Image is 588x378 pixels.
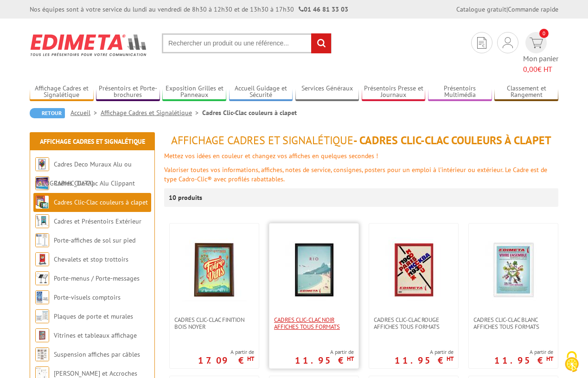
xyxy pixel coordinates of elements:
img: Plaques de porte et murales [35,309,49,323]
img: CADRES CLIC-CLAC FINITION BOIS NOYER [182,237,247,302]
a: Porte-menus / Porte-messages [54,274,140,282]
img: Cadres clic-clac rouge affiches tous formats [381,237,446,302]
span: Affichage Cadres et Signalétique [171,133,353,147]
a: Exposition Grilles et Panneaux [162,84,226,100]
font: Mettez vos idées en couleur et changez vos affiches en quelques secondes ! [164,152,378,160]
a: Retour [30,108,65,118]
a: Porte-affiches de sol sur pied [54,236,135,244]
a: Cadres clic-clac noir affiches tous formats [269,316,358,330]
input: rechercher [311,33,331,53]
a: devis rapide 0 Mon panier 0,00€ HT [523,32,558,75]
p: 11.95 € [395,358,454,363]
span: Cadres clic-clac rouge affiches tous formats [374,316,454,330]
img: Porte-menus / Porte-messages [35,271,49,285]
img: Cadres et Présentoirs Extérieur [35,214,49,228]
li: Cadres Clic-Clac couleurs à clapet [202,108,297,117]
a: Cadres Clic-Clac Alu Clippant [54,179,135,187]
img: Porte-affiches de sol sur pied [35,233,49,247]
sup: HT [546,355,553,363]
span: Cadres clic-clac noir affiches tous formats [274,316,354,330]
a: Cadres clic-clac blanc affiches tous formats [469,316,558,330]
a: Affichage Cadres et Signalétique [30,84,94,100]
a: Chevalets et stop trottoirs [54,255,128,263]
img: Chevalets et stop trottoirs [35,252,49,266]
sup: HT [447,355,454,363]
sup: HT [247,355,254,363]
a: Plaques de porte et murales [54,312,133,320]
span: CADRES CLIC-CLAC FINITION BOIS NOYER [174,316,254,330]
a: Accueil [70,109,101,117]
img: devis rapide [530,38,543,48]
strong: 01 46 81 33 03 [299,5,348,13]
a: Vitrines et tableaux affichage [54,331,137,340]
a: Cadres clic-clac rouge affiches tous formats [369,316,458,330]
div: | [456,5,558,14]
a: Cadres Clic-Clac couleurs à clapet [54,198,148,206]
img: Cadres clic-clac noir affiches tous formats [281,237,346,302]
span: € HT [523,64,558,75]
p: 11.95 € [295,358,354,363]
span: A partir de [295,348,354,356]
input: Rechercher un produit ou une référence... [162,33,332,53]
span: A partir de [494,348,553,356]
img: Porte-visuels comptoirs [35,290,49,304]
div: Nos équipes sont à votre service du lundi au vendredi de 8h30 à 12h30 et de 13h30 à 17h30 [30,5,348,14]
span: Mon panier [523,53,558,75]
a: Services Généraux [295,84,359,100]
p: 10 produits [169,188,204,207]
a: Porte-visuels comptoirs [54,293,121,301]
span: A partir de [198,348,254,356]
sup: HT [347,355,354,363]
font: Valoriser toutes vos informations, affiches, notes de service, consignes, posters pour un emploi ... [164,166,547,183]
img: devis rapide [477,37,486,49]
button: Cookies (fenêtre modale) [556,346,588,378]
a: Catalogue gratuit [456,5,506,13]
a: Accueil Guidage et Sécurité [229,84,293,100]
img: Cadres clic-clac blanc affiches tous formats [481,237,546,302]
a: Affichage Cadres et Signalétique [40,137,145,146]
img: Cookies (fenêtre modale) [560,350,583,373]
a: Présentoirs Multimédia [428,84,492,100]
img: Cadres Deco Muraux Alu ou Bois [35,157,49,171]
img: Cadres Clic-Clac couleurs à clapet [35,195,49,209]
a: Présentoirs et Porte-brochures [96,84,160,100]
a: Commande rapide [508,5,558,13]
img: devis rapide [503,37,513,48]
h1: - Cadres Clic-Clac couleurs à clapet [164,135,558,147]
a: CADRES CLIC-CLAC FINITION BOIS NOYER [170,316,259,330]
span: A partir de [395,348,454,356]
img: Suspension affiches par câbles [35,347,49,361]
img: Vitrines et tableaux affichage [35,328,49,342]
a: Classement et Rangement [494,84,558,100]
span: 0 [539,29,549,38]
a: Suspension affiches par câbles [54,350,140,359]
span: Cadres clic-clac blanc affiches tous formats [473,316,553,330]
img: Edimeta [30,28,148,62]
p: 17.09 € [198,358,254,363]
p: 11.95 € [494,358,553,363]
span: 0,00 [523,64,537,74]
a: Cadres Deco Muraux Alu ou [GEOGRAPHIC_DATA] [35,160,132,187]
a: Affichage Cadres et Signalétique [101,109,202,117]
a: Cadres et Présentoirs Extérieur [54,217,141,225]
a: Présentoirs Presse et Journaux [362,84,426,100]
